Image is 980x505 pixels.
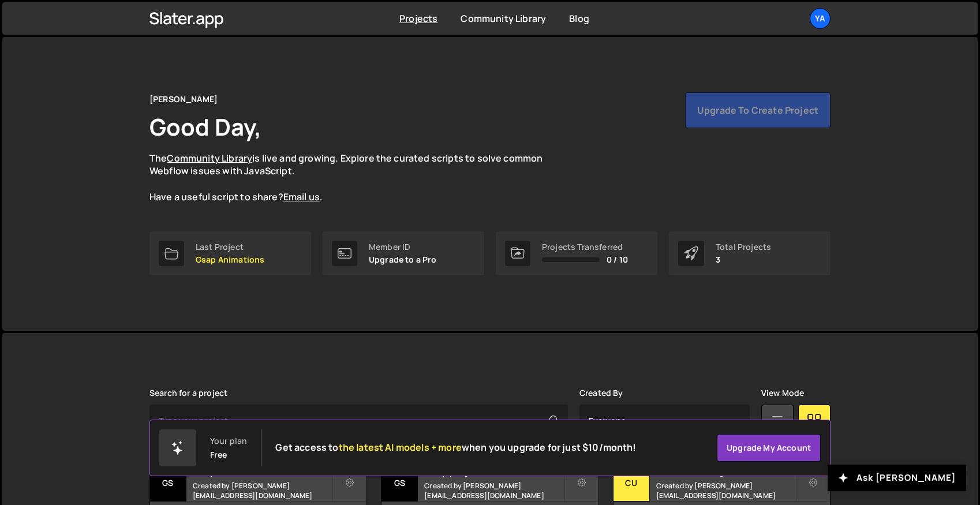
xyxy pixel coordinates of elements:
[717,434,821,462] a: Upgrade my account
[424,481,563,500] small: Created by [PERSON_NAME][EMAIL_ADDRESS][DOMAIN_NAME]
[149,111,261,143] h1: Good Day,
[275,442,636,453] h2: Get access to when you upgrade for just $10/month!
[149,405,568,437] input: Type your project...
[614,465,650,502] div: Cu
[381,465,418,502] div: Gs
[149,152,565,204] p: The is live and growing. Explore the curated scripts to solve common Webflow issues with JavaScri...
[369,242,437,252] div: Member ID
[339,441,462,454] span: the latest AI models + more
[149,231,311,275] a: Last Project Gsap Animations
[149,388,227,398] label: Search for a project
[210,436,247,446] div: Your plan
[149,92,218,106] div: [PERSON_NAME]
[167,152,252,164] a: Community Library
[716,242,771,252] div: Total Projects
[283,190,320,203] a: Email us
[828,465,966,491] button: Ask [PERSON_NAME]
[210,450,227,459] div: Free
[569,12,589,25] a: Blog
[196,242,264,252] div: Last Project
[461,12,546,25] a: Community Library
[150,465,186,502] div: Gs
[607,255,628,264] span: 0 / 10
[810,8,831,29] a: ya
[761,388,804,398] label: View Mode
[196,255,264,264] p: Gsap Animations
[716,255,771,264] p: 3
[542,242,628,252] div: Projects Transferred
[399,12,437,25] a: Projects
[579,388,623,398] label: Created By
[193,481,332,500] small: Created by [PERSON_NAME][EMAIL_ADDRESS][DOMAIN_NAME]
[369,255,437,264] p: Upgrade to a Pro
[656,481,795,500] small: Created by [PERSON_NAME][EMAIL_ADDRESS][DOMAIN_NAME]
